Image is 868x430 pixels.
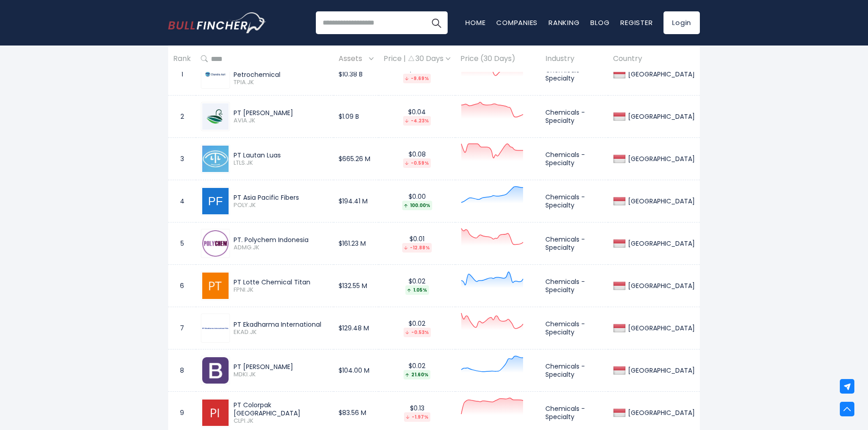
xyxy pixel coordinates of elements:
span: ADMG.JK [234,244,329,252]
div: [GEOGRAPHIC_DATA] [626,366,695,374]
div: 21.60% [404,370,430,379]
div: -4.23% [403,116,431,126]
div: PT Lotte Chemical Titan [234,278,329,286]
div: $0.13 [384,404,450,422]
td: $10.38 B [334,53,379,96]
th: Rank [168,46,196,72]
span: LTLS.JK [234,159,329,167]
div: $0.02 [384,319,450,337]
span: EKAD.JK [234,329,329,336]
span: Assets [339,52,367,66]
td: $132.55 M [334,265,379,307]
td: Chemicals - Specialty [540,53,608,96]
th: Industry [540,46,608,72]
div: [GEOGRAPHIC_DATA] [626,282,695,290]
div: PT Lautan Luas [234,151,329,159]
div: [GEOGRAPHIC_DATA] [626,155,695,163]
td: $1.09 B [334,96,379,138]
img: Bullfincher logo [168,12,266,33]
span: POLY.JK [234,202,329,209]
img: MDKI.JK.png [202,357,229,384]
a: Ranking [549,18,579,27]
span: MDKI.JK [234,371,329,379]
div: $0.02 [384,277,450,295]
div: PT [PERSON_NAME] [234,109,329,117]
td: Chemicals - Specialty [540,96,608,138]
td: $161.23 M [334,223,379,265]
td: $129.48 M [334,307,379,349]
td: 6 [168,265,196,307]
a: Home [465,18,485,27]
a: Login [663,11,700,34]
td: Chemicals - Specialty [540,307,608,349]
div: [GEOGRAPHIC_DATA] [626,239,695,248]
span: FPNI.JK [234,286,329,294]
td: 7 [168,307,196,349]
a: Companies [496,18,538,27]
div: -9.69% [403,74,431,83]
a: Blog [590,18,609,27]
img: AVIA.JK.png [202,103,229,130]
div: [GEOGRAPHIC_DATA] [626,70,695,78]
img: LTLS.JK.png [202,146,229,172]
div: [GEOGRAPHIC_DATA] [626,197,695,205]
td: 2 [168,96,196,138]
th: Price (30 Days) [455,46,540,72]
div: Price | 30 Days [384,54,450,64]
div: -0.53% [404,328,431,337]
div: PT Ekadharma International [234,320,329,329]
div: $0.04 [384,108,450,126]
td: $104.00 M [334,349,379,392]
div: -0.59% [403,158,431,168]
div: $0.08 [384,150,450,168]
td: 5 [168,223,196,265]
div: $0.01 [384,235,450,253]
td: Chemicals - Specialty [540,138,608,180]
td: 1 [168,53,196,96]
td: Chemicals - Specialty [540,349,608,392]
td: $665.26 M [334,138,379,180]
span: TPIA.JK [234,79,329,86]
div: [GEOGRAPHIC_DATA] [626,409,695,417]
td: Chemicals - Specialty [540,265,608,307]
div: -1.97% [404,412,430,422]
img: ADMG.JK.png [202,230,229,257]
a: Go to homepage [168,12,266,33]
th: Country [608,46,700,72]
img: TPIA.JK.png [202,61,229,87]
div: PT Asia Pacific Fibers [234,193,329,202]
div: [GEOGRAPHIC_DATA] [626,112,695,121]
div: 100.00% [402,201,432,210]
img: EKAD.JK.png [202,328,229,329]
td: Chemicals - Specialty [540,180,608,223]
div: $0.00 [384,192,450,210]
button: Search [425,11,448,34]
div: [GEOGRAPHIC_DATA] [626,324,695,332]
div: $0.02 [384,362,450,379]
div: $0.79 [384,66,450,83]
div: PT Colorpak [GEOGRAPHIC_DATA] [234,401,329,417]
td: 8 [168,349,196,392]
td: Chemicals - Specialty [540,223,608,265]
span: AVIA.JK [234,117,329,125]
div: 1.05% [405,285,429,295]
div: PT. Polychem Indonesia [234,236,329,244]
a: Register [620,18,653,27]
div: PT [PERSON_NAME] [234,363,329,371]
div: -12.88% [402,243,432,253]
td: $194.41 M [334,180,379,223]
td: 4 [168,180,196,223]
span: CLPI.JK [234,417,329,425]
td: 3 [168,138,196,180]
